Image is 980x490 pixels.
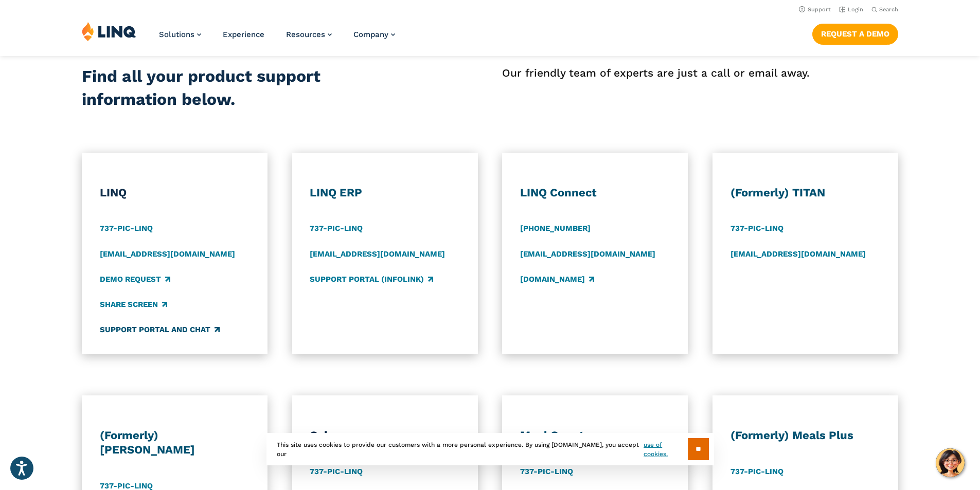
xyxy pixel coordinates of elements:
[520,428,670,443] h3: Meal Counter
[812,22,898,44] nav: Button Navigation
[310,248,445,260] a: [EMAIL_ADDRESS][DOMAIN_NAME]
[100,223,153,234] a: 737-PIC-LINQ
[799,6,831,13] a: Support
[520,274,594,285] a: [DOMAIN_NAME]
[159,30,194,39] span: Solutions
[159,30,201,39] a: Solutions
[730,223,783,234] a: 737-PIC-LINQ
[286,30,325,39] span: Resources
[159,22,395,56] nav: Primary Navigation
[310,186,460,200] h3: LINQ ERP
[100,186,250,200] h3: LINQ
[100,299,167,310] a: Share Screen
[310,428,460,443] h3: Colyar
[936,448,965,477] button: Hello, have a question? Let’s chat.
[502,65,898,81] p: Our friendly team of experts are just a call or email away.
[730,248,866,260] a: [EMAIL_ADDRESS][DOMAIN_NAME]
[223,30,264,39] a: Experience
[879,6,898,13] span: Search
[871,6,898,13] button: Open Search Bar
[839,6,863,13] a: Login
[310,223,363,234] a: 737-PIC-LINQ
[82,22,136,41] img: LINQ | K‑12 Software
[100,428,250,457] h3: (Formerly) [PERSON_NAME]
[812,24,898,44] a: Request a Demo
[353,30,395,39] a: Company
[100,248,235,260] a: [EMAIL_ADDRESS][DOMAIN_NAME]
[353,30,388,39] span: Company
[100,274,170,285] a: Demo Request
[520,248,655,260] a: [EMAIL_ADDRESS][DOMAIN_NAME]
[100,324,220,336] a: Support Portal and Chat
[82,65,408,112] h2: Find all your product support information below.
[286,30,332,39] a: Resources
[266,433,714,465] div: This site uses cookies to provide our customers with a more personal experience. By using [DOMAIN...
[730,428,881,443] h3: (Formerly) Meals Plus
[644,440,687,459] a: use of cookies.
[520,223,591,234] a: [PHONE_NUMBER]
[730,186,881,200] h3: (Formerly) TITAN
[310,274,433,285] a: Support Portal (Infolink)
[520,186,670,200] h3: LINQ Connect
